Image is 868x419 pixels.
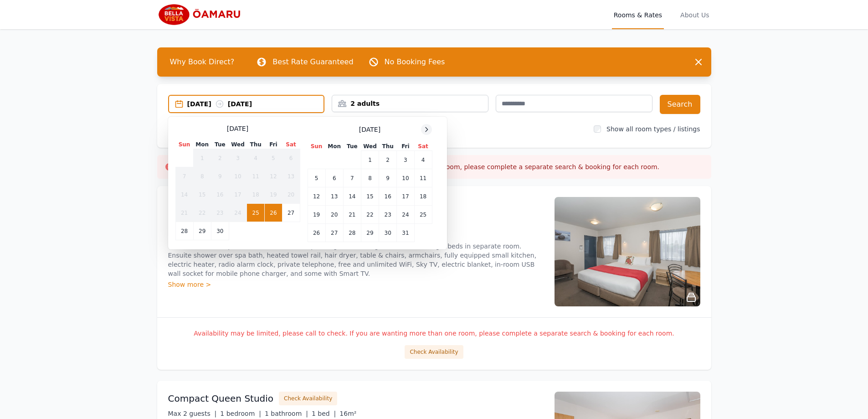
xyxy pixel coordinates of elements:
[168,329,700,338] p: Availability may be limited, please call to check. If you are wanting more than one room, please ...
[397,169,414,187] td: 10
[414,169,432,187] td: 11
[379,224,397,242] td: 30
[379,169,397,187] td: 9
[379,187,397,206] td: 16
[325,206,343,224] td: 20
[193,167,211,186] td: 8
[247,149,265,167] td: 4
[168,392,274,405] h3: Compact Queen Studio
[361,224,379,242] td: 29
[312,410,336,417] span: 1 bed |
[379,142,397,151] th: Thu
[397,142,414,151] th: Fri
[282,149,300,167] td: 6
[193,186,211,204] td: 15
[157,4,245,26] img: Bella Vista Oamaru
[220,410,261,417] span: 1 bedroom |
[339,410,356,417] span: 16m²
[397,151,414,169] td: 3
[361,187,379,206] td: 15
[343,187,361,206] td: 14
[279,392,337,405] button: Check Availability
[247,204,265,222] td: 25
[193,222,211,240] td: 29
[265,167,282,186] td: 12
[168,410,217,417] span: Max 2 guests |
[272,57,353,67] p: Best Rate Guaranteed
[211,222,229,240] td: 30
[379,151,397,169] td: 2
[163,53,242,71] span: Why Book Direct?
[414,206,432,224] td: 25
[227,124,248,133] span: [DATE]
[265,140,282,149] th: Fri
[343,169,361,187] td: 7
[397,224,414,242] td: 31
[211,167,229,186] td: 9
[211,140,229,149] th: Tue
[308,169,325,187] td: 5
[308,142,325,151] th: Sun
[332,99,488,108] div: 2 adults
[414,187,432,206] td: 18
[265,186,282,204] td: 19
[385,57,445,67] p: No Booking Fees
[414,151,432,169] td: 4
[325,142,343,151] th: Mon
[168,242,544,278] p: Ground floor and upstairs units. Queen or Super King bed in living room with 2 x single beds in s...
[343,224,361,242] td: 28
[325,169,343,187] td: 6
[247,140,265,149] th: Thu
[343,206,361,224] td: 21
[343,142,361,151] th: Tue
[282,186,300,204] td: 20
[308,224,325,242] td: 26
[229,167,247,186] td: 10
[229,186,247,204] td: 17
[361,169,379,187] td: 8
[361,151,379,169] td: 1
[325,224,343,242] td: 27
[325,187,343,206] td: 13
[405,345,463,359] button: Check Availability
[282,204,300,222] td: 27
[229,149,247,167] td: 3
[187,99,324,109] div: [DATE] [DATE]
[211,149,229,167] td: 2
[229,140,247,149] th: Wed
[308,187,325,206] td: 12
[175,167,193,186] td: 7
[265,410,308,417] span: 1 bathroom |
[193,149,211,167] td: 1
[193,140,211,149] th: Mon
[379,206,397,224] td: 23
[361,142,379,151] th: Wed
[193,204,211,222] td: 22
[175,186,193,204] td: 14
[247,167,265,186] td: 11
[265,204,282,222] td: 26
[265,149,282,167] td: 5
[308,206,325,224] td: 19
[397,206,414,224] td: 24
[282,140,300,149] th: Sat
[211,204,229,222] td: 23
[175,140,193,149] th: Sun
[359,125,380,134] span: [DATE]
[414,142,432,151] th: Sat
[175,204,193,222] td: 21
[168,280,544,289] div: Show more >
[660,95,700,114] button: Search
[606,125,700,133] label: Show all room types / listings
[211,186,229,204] td: 16
[361,206,379,224] td: 22
[282,167,300,186] td: 13
[397,187,414,206] td: 17
[247,186,265,204] td: 18
[229,204,247,222] td: 24
[175,222,193,240] td: 28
